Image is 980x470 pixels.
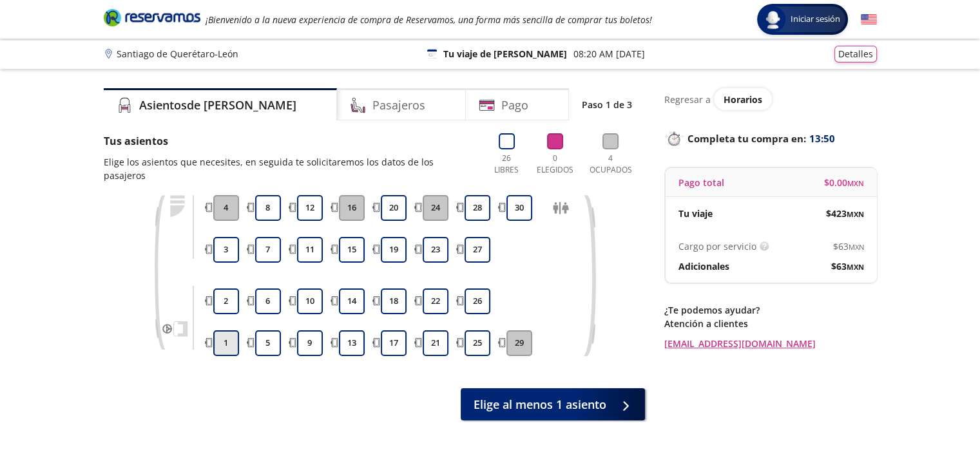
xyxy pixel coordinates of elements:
[213,288,239,314] button: 2
[104,133,476,149] p: Tus asientos
[423,237,448,263] button: 23
[443,47,567,61] p: Tu viaje de [PERSON_NAME]
[104,8,200,31] a: Brand Logo
[104,8,200,27] i: Brand Logo
[678,259,729,273] p: Adicionales
[339,288,365,314] button: 14
[506,195,532,221] button: 30
[831,259,864,273] span: $ 63
[255,288,281,314] button: 6
[465,288,490,314] button: 26
[372,97,425,114] h4: Pasajeros
[474,396,606,413] span: Elige al menos 1 asiento
[664,303,877,317] p: ¿Te podemos ayudar?
[297,195,323,221] button: 12
[586,153,635,176] p: 4 Ocupados
[297,237,323,263] button: 11
[297,288,323,314] button: 10
[501,97,528,114] h4: Pago
[678,240,756,253] p: Cargo por servicio
[206,14,652,26] em: ¡Bienvenido a la nueva experiencia de compra de Reservamos, una forma más sencilla de comprar tus...
[664,93,711,106] p: Regresar a
[506,330,532,356] button: 29
[381,330,407,356] button: 17
[785,13,845,26] span: Iniciar sesión
[213,237,239,263] button: 3
[533,153,577,176] p: 0 Elegidos
[104,155,476,182] p: Elige los asientos que necesites, en seguida te solicitaremos los datos de los pasajeros
[339,195,365,221] button: 16
[339,330,365,356] button: 13
[724,93,762,106] span: Horarios
[833,240,864,253] span: $ 63
[213,330,239,356] button: 1
[423,195,448,221] button: 24
[139,97,296,114] h4: Asientos de [PERSON_NAME]
[573,47,645,61] p: 08:20 AM [DATE]
[678,176,724,189] p: Pago total
[847,209,864,219] small: MXN
[664,337,877,350] a: [EMAIL_ADDRESS][DOMAIN_NAME]
[255,195,281,221] button: 8
[664,129,877,147] p: Completa tu compra en :
[255,237,281,263] button: 7
[465,237,490,263] button: 27
[809,131,835,146] span: 13:50
[664,317,877,330] p: Atención a clientes
[582,98,632,111] p: Paso 1 de 3
[213,195,239,221] button: 4
[381,195,407,221] button: 20
[461,388,645,420] button: Elige al menos 1 asiento
[847,262,864,272] small: MXN
[465,330,490,356] button: 25
[664,88,877,110] div: Regresar a ver horarios
[423,288,448,314] button: 22
[849,242,864,252] small: MXN
[339,237,365,263] button: 15
[847,178,864,188] small: MXN
[465,195,490,221] button: 28
[834,46,877,62] button: Detalles
[678,207,713,220] p: Tu viaje
[489,153,524,176] p: 26 Libres
[824,176,864,189] span: $ 0.00
[117,47,238,61] p: Santiago de Querétaro - León
[381,237,407,263] button: 19
[381,288,407,314] button: 18
[861,12,877,28] button: English
[255,330,281,356] button: 5
[423,330,448,356] button: 21
[297,330,323,356] button: 9
[826,207,864,220] span: $ 423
